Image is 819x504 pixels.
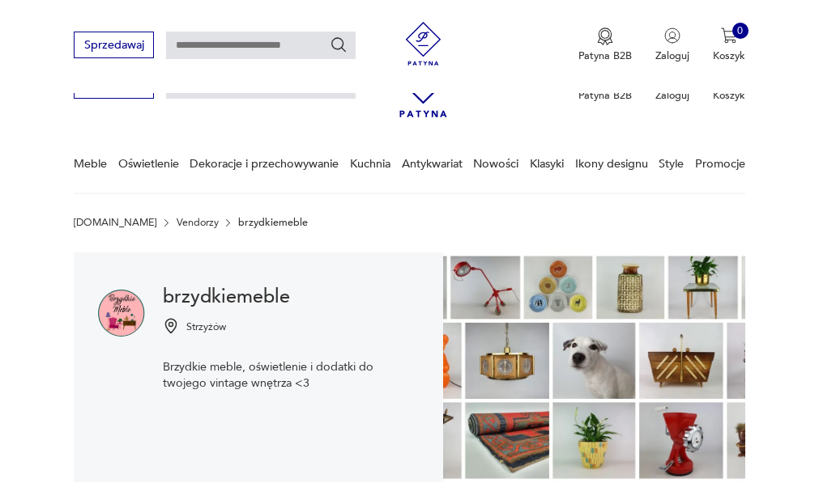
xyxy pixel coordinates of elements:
p: Zaloguj [655,49,689,63]
button: Szukaj [330,36,348,53]
img: Ikona medalu [597,28,613,45]
a: Nowości [473,136,518,192]
a: Kuchnia [350,136,390,192]
p: Koszyk [713,49,745,63]
img: brzydkiemeble [97,289,145,337]
div: 0 [732,23,749,39]
a: Klasyki [530,136,564,192]
img: Ikona koszyka [721,28,737,44]
a: Oświetlenie [118,136,179,192]
a: Dekoracje i przechowywanie [190,136,339,192]
img: Ikonka użytkownika [664,28,680,44]
h1: brzydkiemeble [163,289,420,307]
button: 0Koszyk [713,28,745,63]
a: Vendorzy [177,217,219,228]
button: Sprzedawaj [74,32,154,58]
button: Patyna B2B [578,28,632,63]
p: Koszyk [713,88,745,103]
p: brzydkiemeble [238,217,308,228]
p: Zaloguj [655,88,689,103]
a: Ikona medaluPatyna B2B [578,28,632,63]
a: Promocje [695,136,745,192]
p: Patyna B2B [578,49,632,63]
img: Patyna - sklep z meblami i dekoracjami vintage [396,22,450,66]
a: Sprzedawaj [74,41,154,51]
button: Zaloguj [655,28,689,63]
p: Brzydkie meble, oświetlenie i dodatki do twojego vintage wnętrza <3 [163,359,420,392]
a: [DOMAIN_NAME] [74,217,156,228]
img: Ikonka pinezki mapy [163,318,179,334]
img: brzydkiemeble [443,252,745,482]
a: Ikony designu [575,136,648,192]
p: Patyna B2B [578,88,632,103]
a: Antykwariat [402,136,463,192]
p: Strzyżów [186,320,226,334]
a: Meble [74,136,107,192]
a: Style [659,136,684,192]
